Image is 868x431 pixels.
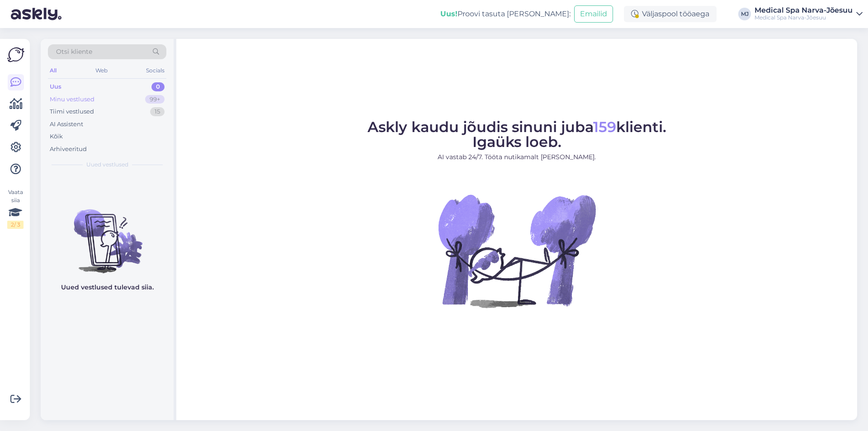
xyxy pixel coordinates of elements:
div: 15 [150,107,165,116]
div: AI Assistent [50,120,83,129]
p: AI vastab 24/7. Tööta nutikamalt [PERSON_NAME]. [368,152,666,162]
div: Medical Spa Narva-Jõesuu [755,14,853,21]
div: MJ [738,8,751,20]
div: Arhiveeritud [50,145,87,154]
div: Minu vestlused [50,95,94,104]
div: Proovi tasuta [PERSON_NAME]: [440,9,571,19]
span: 159 [593,118,616,136]
div: Tiimi vestlused [50,107,94,116]
img: Askly Logo [7,46,24,63]
img: No Chat active [435,169,598,332]
span: Otsi kliente [56,47,92,57]
span: Askly kaudu jõudis sinuni juba klienti. Igaüks loeb. [368,118,666,151]
div: Kõik [50,132,63,141]
div: All [48,65,58,76]
p: Uued vestlused tulevad siia. [61,283,154,292]
b: Uus! [440,9,458,18]
span: Uued vestlused [86,161,128,169]
button: Emailid [574,5,613,23]
div: 99+ [145,95,165,104]
div: 2 / 3 [7,221,24,229]
div: Web [94,65,109,76]
a: Medical Spa Narva-JõesuuMedical Spa Narva-Jõesuu [755,7,863,21]
img: No chats [41,193,174,275]
div: Socials [144,65,166,76]
div: 0 [151,82,165,91]
div: Vaata siia [7,188,24,229]
div: Medical Spa Narva-Jõesuu [755,7,853,14]
div: Väljaspool tööaega [624,6,717,22]
div: Uus [50,82,61,91]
